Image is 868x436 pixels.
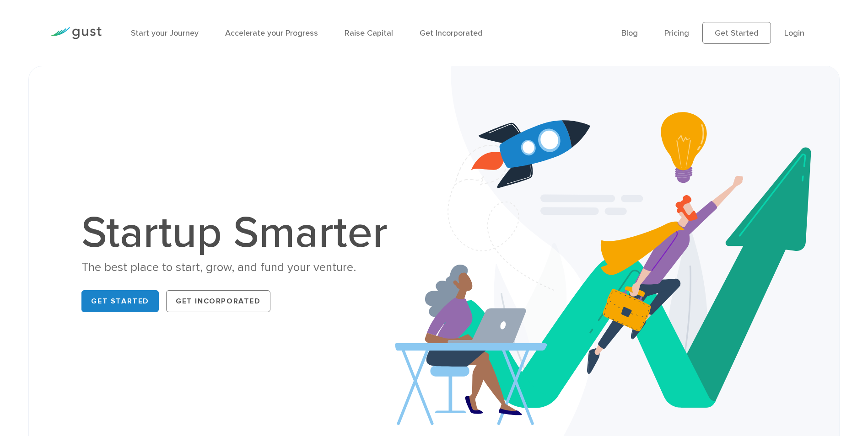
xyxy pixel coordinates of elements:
a: Accelerate your Progress [225,28,318,38]
img: Gust Logo [50,27,102,39]
a: Login [784,28,804,38]
a: Get Incorporated [166,290,270,312]
a: Pricing [664,28,689,38]
a: Start your Journey [131,28,199,38]
h1: Startup Smarter [81,211,397,255]
div: The best place to start, grow, and fund your venture. [81,260,397,276]
a: Blog [621,28,638,38]
a: Get Started [81,290,159,312]
a: Raise Capital [345,28,393,38]
a: Get Started [702,22,771,44]
a: Get Incorporated [420,28,483,38]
